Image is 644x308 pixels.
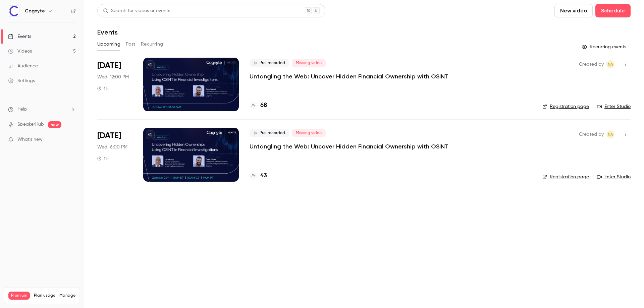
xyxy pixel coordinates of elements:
span: new [48,121,61,128]
button: New video [554,4,593,17]
button: Schedule [595,4,631,17]
span: Missing video [292,59,326,67]
iframe: Noticeable Trigger [68,137,76,143]
span: [DATE] [97,60,121,71]
a: Enter Studio [597,174,631,180]
span: NA [608,60,613,68]
div: Events [8,33,31,40]
a: SpeakerHub [17,121,44,128]
a: Untangling the Web: Uncover Hidden Financial Ownership with OSINT [250,142,448,150]
a: 68 [250,101,267,110]
div: Oct 22 Wed, 12:00 PM (Asia/Jerusalem) [97,58,132,111]
a: Untangling the Web: Uncover Hidden Financial Ownership with OSINT [250,72,448,80]
img: Cognyte [8,6,19,16]
span: Wed, 12:00 PM [97,74,129,80]
button: Upcoming [97,39,120,50]
button: Recurring events [579,42,631,52]
a: Registration page [542,174,589,180]
span: What's new [17,136,43,143]
span: Missing video [292,129,326,137]
button: Recurring [141,39,163,50]
h6: Cognyte [25,8,45,14]
h4: 68 [260,101,267,110]
a: Enter Studio [597,103,631,110]
span: Created by [579,60,604,68]
span: Pre-recorded [250,129,289,137]
span: Premium [8,292,30,300]
span: Plan usage [34,293,55,298]
a: Manage [59,293,75,298]
span: Noah Adler [606,60,614,68]
div: Audience [8,63,38,69]
div: 1 h [97,156,109,161]
div: 1 h [97,86,109,91]
button: Past [126,39,136,50]
span: Noah Adler [606,130,614,138]
span: [DATE] [97,130,121,141]
div: Search for videos or events [103,7,170,14]
span: Pre-recorded [250,59,289,67]
div: Settings [8,77,35,84]
span: Help [17,106,27,113]
div: Videos [8,48,32,55]
li: help-dropdown-opener [8,106,76,113]
a: Registration page [542,103,589,110]
h4: 43 [260,171,267,180]
span: Wed, 6:00 PM [97,144,127,150]
span: Created by [579,130,604,138]
a: 43 [250,171,267,180]
span: NA [608,130,613,138]
h1: Events [97,28,118,36]
div: Oct 22 Wed, 11:00 AM (America/New York) [97,128,132,181]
